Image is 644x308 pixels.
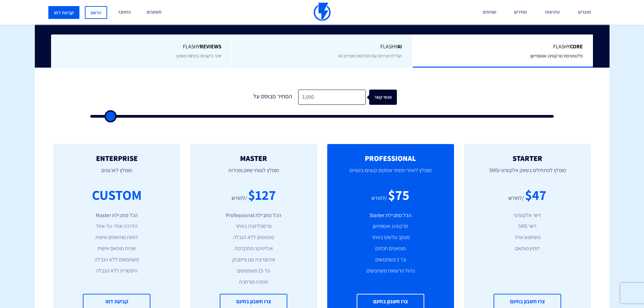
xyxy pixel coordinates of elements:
li: אנליטיקה מתקדמת [200,245,307,253]
h2: ENTERPRISE [64,154,170,162]
li: דיוור אלקטרוני [474,212,581,219]
li: הכל מחבילת Professional [200,212,307,219]
div: /לחודש [232,194,247,202]
b: AI [397,43,402,50]
li: הכל מחבילת Master [64,212,170,219]
li: ניהול הרשאות משתמשים [337,267,444,275]
li: עד 15 משתמשים [200,267,307,275]
li: הכל מחבילת Starter [337,212,444,219]
div: המחיר מבוסס על [247,90,298,105]
a: קביעת דמו [48,6,79,19]
li: משתמש אחד [474,234,581,241]
p: מומלץ לצוותי שיווק ומכירות [200,162,307,185]
span: Flashy [61,43,221,51]
div: CUSTOM [92,185,142,205]
h2: PROFESSIONAL [337,154,444,162]
div: אנשי קשר [377,90,405,105]
span: פלטפורמת מרקטינג אוטומיישן [530,53,583,59]
li: פופאפים חכמים [337,245,444,253]
div: /לחודש [372,194,387,202]
li: מרקטינג אוטומיישן [337,222,444,230]
li: עד 3 משתמשים [337,256,444,264]
p: מומלץ לארגונים [64,162,170,185]
div: $47 [525,185,546,205]
p: מומלץ למתחילים בשיווק אלקטרוני וSMS [474,162,581,185]
div: /לחודש [508,194,524,202]
span: הגדילו מכירות עם המלצות מוצרים AI [338,53,402,59]
li: פרסונליזציה באתר [200,222,307,230]
li: תמיכה מורחבת [200,278,307,286]
li: שירות מותאם אישית [64,245,170,253]
span: Flashy [423,43,583,51]
span: יותר ביקורות בפחות מאמץ [176,53,221,59]
li: דוחות מותאמים אישית [64,234,170,241]
li: מעקב גולשים באתר [337,234,444,241]
li: פופאפים ללא הגבלה [200,234,307,241]
div: $75 [388,185,409,205]
p: מומלץ לאתרי מסחר ועסקים קטנים-בינוניים [337,162,444,185]
span: Flashy [242,43,402,51]
h2: STARTER [474,154,581,162]
li: היסטוריה ללא הגבלה [64,267,170,275]
div: $127 [248,185,276,205]
li: אינטגרציה עם פייסבוק [200,256,307,264]
li: הדרכה אחד-על-אחד [64,222,170,230]
a: הרשם [85,6,107,19]
li: דיוור SMS [474,222,581,230]
b: REVIEWS [200,43,221,50]
li: משתמשים ללא הגבלה [64,256,170,264]
b: Core [570,43,583,50]
h2: MASTER [200,154,307,162]
li: דומיין מותאם [474,245,581,253]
